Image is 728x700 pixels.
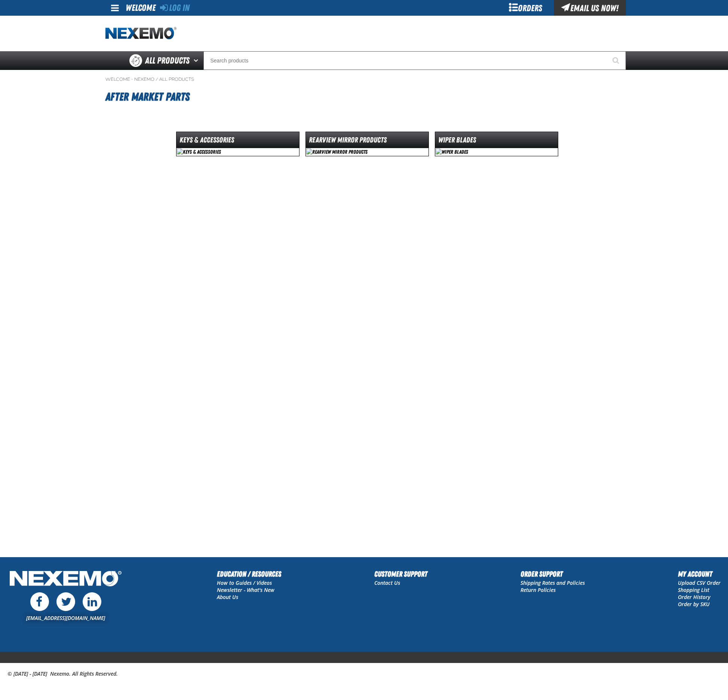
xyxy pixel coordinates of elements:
a: How to Guides / Videos [217,579,272,586]
h1: After Market Parts [105,87,623,107]
a: Upload CSV Order [678,579,721,586]
h2: Customer Support [374,568,427,580]
img: Nexemo logo [105,27,176,40]
a: Home [105,27,176,40]
a: Keys & Accessories [176,132,300,156]
a: Order by SKU [678,601,710,608]
a: All Products [159,76,194,82]
a: [EMAIL_ADDRESS][DOMAIN_NAME] [26,614,105,621]
dt: Wiper Blades [435,135,558,148]
img: Nexemo Logo [7,568,124,590]
button: Start Searching [607,51,626,70]
span: / [156,76,158,82]
a: Order History [678,593,710,601]
a: About Us [217,593,238,601]
a: Wiper Blades [435,132,558,156]
img: Wiper Blades [435,148,558,156]
img: Rearview Mirror Products [306,148,428,156]
a: Welcome - Nexemo [105,76,154,82]
dt: Keys & Accessories [176,135,299,148]
input: Search [203,51,626,70]
a: Contact Us [374,579,400,586]
button: Open All Products pages [191,51,203,70]
span: All Products [145,54,190,67]
nav: Breadcrumbs [105,76,623,82]
img: Keys & Accessories [176,148,299,156]
a: Return Policies [520,586,556,593]
h2: Education / Resources [217,568,281,580]
a: Shipping Rates and Policies [520,579,585,586]
a: Rearview Mirror Products [305,132,429,156]
a: Log In [160,3,190,13]
a: Shopping List [678,586,709,593]
h2: Order Support [520,568,585,580]
dt: Rearview Mirror Products [306,135,428,148]
a: Newsletter - What's New [217,586,274,593]
h2: My Account [678,568,721,580]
